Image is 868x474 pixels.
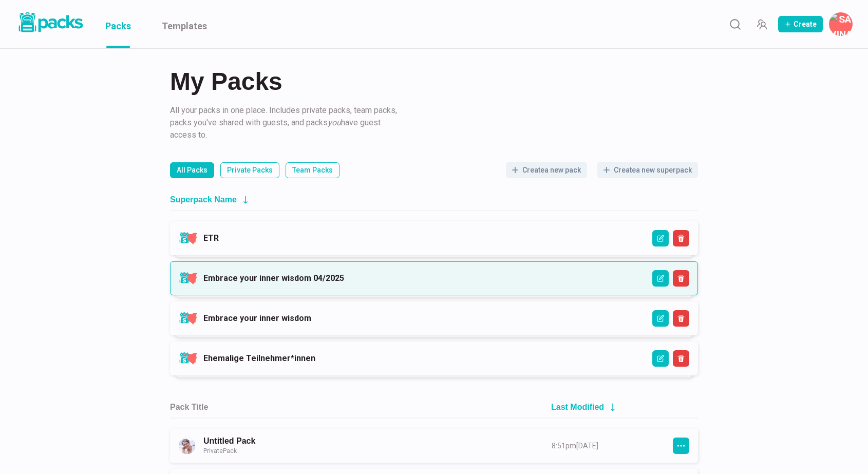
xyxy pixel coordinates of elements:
button: Delete Superpack [673,350,689,367]
button: Edit [652,350,669,367]
button: Edit [652,310,669,327]
button: Delete Superpack [673,270,689,287]
button: Delete Superpack [673,230,689,247]
p: Private Packs [227,165,273,176]
h2: Superpack Name [170,195,237,204]
button: Createa new superpack [597,162,698,178]
img: Packs logo [15,10,85,34]
i: you [328,118,341,127]
p: All your packs in one place. Includes private packs, team packs, packs you've shared with guests,... [170,104,401,141]
button: Manage Team Invites [751,14,772,34]
button: Edit [652,230,669,247]
a: Packs logo [15,10,85,38]
button: Savina Tilmann [829,12,853,36]
p: All Packs [177,165,207,176]
button: Create Pack [778,16,823,32]
button: Delete Superpack [673,310,689,327]
p: Team Packs [292,165,333,176]
button: Createa new pack [506,162,587,178]
h2: Pack Title [170,402,208,412]
button: Edit [652,270,669,287]
button: Search [725,14,745,34]
h2: Last Modified [551,402,604,412]
h2: My Packs [170,69,698,94]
